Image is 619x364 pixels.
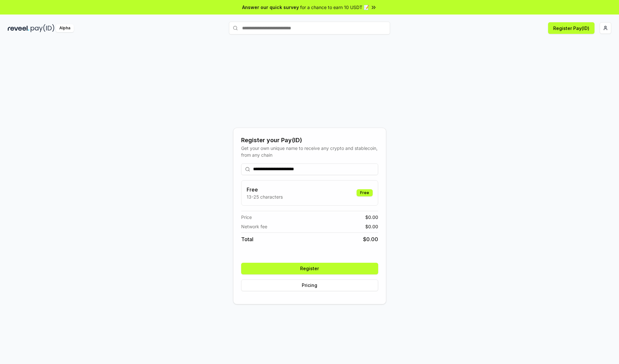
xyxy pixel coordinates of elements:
[241,136,378,145] div: Register your Pay(ID)
[241,263,378,274] button: Register
[8,24,29,32] img: reveel_dark
[31,24,54,32] img: pay_id
[241,223,267,230] span: Network fee
[357,189,373,196] div: Free
[241,280,378,291] button: Pricing
[363,235,378,243] span: $ 0.00
[241,145,378,158] div: Get your own unique name to receive any crypto and stablecoin, from any chain
[247,186,283,193] h3: Free
[548,22,594,34] button: Register Pay(ID)
[247,193,283,200] p: 13-25 characters
[56,24,74,32] div: Alpha
[241,214,252,221] span: Price
[300,4,369,11] span: for a chance to earn 10 USDT 📝
[242,4,299,11] span: Answer our quick survey
[365,214,378,221] span: $ 0.00
[365,223,378,230] span: $ 0.00
[241,235,253,243] span: Total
